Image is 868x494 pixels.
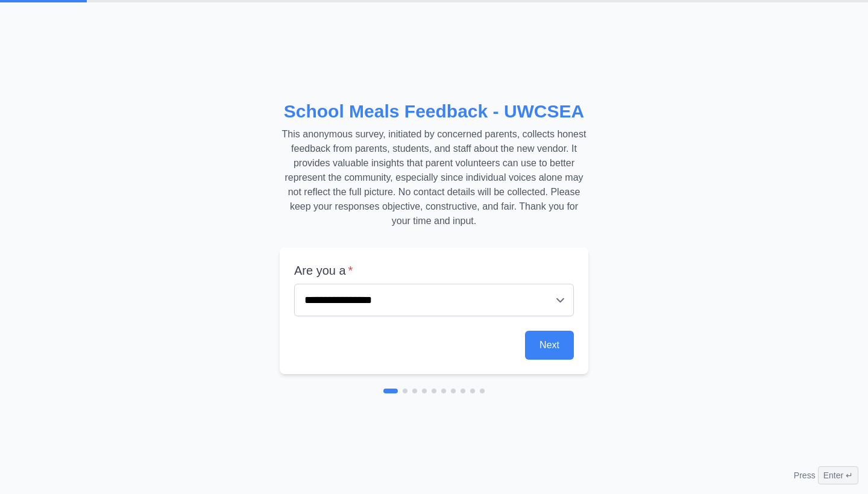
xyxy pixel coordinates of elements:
[818,466,858,484] span: Enter ↵
[794,466,858,484] div: Press
[280,127,588,228] p: This anonymous survey, initiated by concerned parents, collects honest feedback from parents, stu...
[280,101,588,122] h2: School Meals Feedback - UWCSEA
[525,331,574,360] button: Next
[294,262,574,279] label: Are you a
